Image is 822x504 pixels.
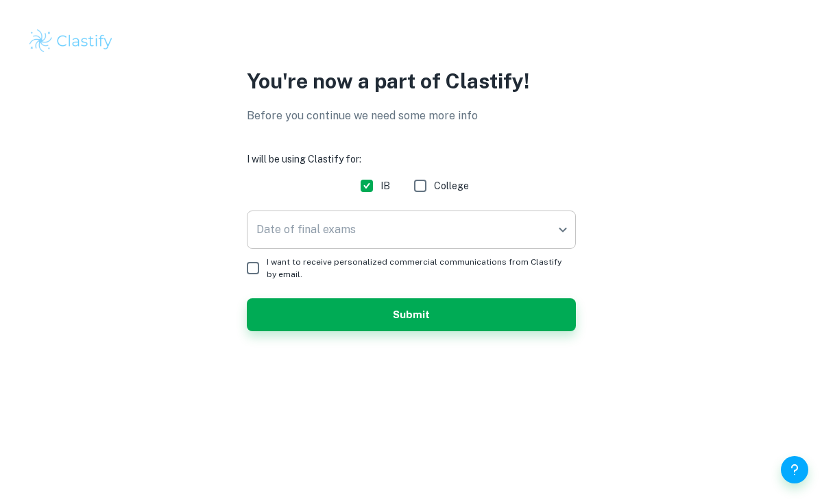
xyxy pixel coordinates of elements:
p: You're now a part of Clastify! [247,66,576,97]
img: Clastify logo [27,27,114,55]
h6: I will be using Clastify for: [247,152,576,167]
span: College [434,178,469,193]
span: IB [380,178,390,193]
a: Clastify logo [27,27,795,55]
button: Submit [247,298,576,331]
button: Help and Feedback [781,456,808,483]
span: I want to receive personalized commercial communications from Clastify by email. [267,256,565,280]
p: Before you continue we need some more info [247,108,576,124]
